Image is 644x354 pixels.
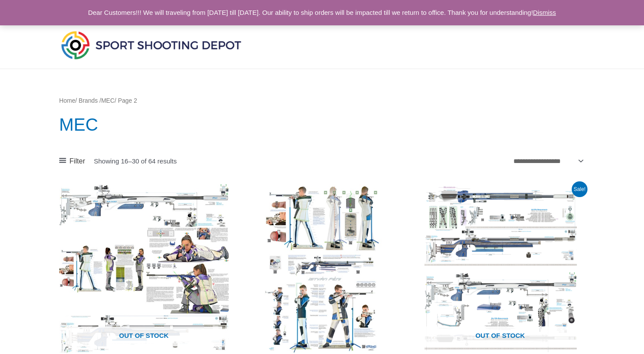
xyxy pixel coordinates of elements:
a: Filter [59,155,85,168]
a: Out of stock [59,184,229,353]
h1: MEC [59,112,585,137]
img: Poster Set [59,184,229,353]
img: Poster - Istvan Peni standing position [237,184,407,353]
nav: Breadcrumb [59,95,585,107]
p: Showing 16–30 of 64 results [94,158,177,164]
span: Sale! [572,181,587,197]
a: Out of stock [415,184,585,353]
select: Shop order [510,154,585,167]
img: Sport Shooting Depot [59,29,243,61]
span: Out of stock [422,326,578,347]
a: Dismiss [533,9,556,16]
span: Out of stock [66,326,222,347]
a: Home [59,97,75,104]
img: Poster - ISSF Rifle Measurements [415,184,585,353]
a: MEC [101,97,115,104]
span: Filter [70,155,85,168]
